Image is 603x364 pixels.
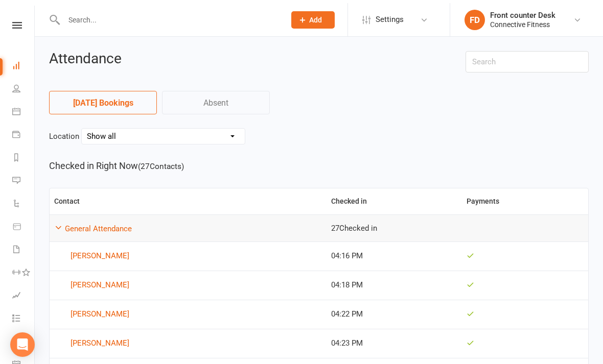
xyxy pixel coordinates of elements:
a: Payments [12,121,35,144]
td: 04:18 PM [327,268,462,297]
th: Checked in [327,185,462,211]
td: 04:22 PM [327,297,462,326]
a: Reports [12,144,35,167]
div: Location [49,125,589,141]
th: Payments [462,185,588,211]
span: Add [309,13,322,21]
a: [DATE] Bookings [49,88,157,111]
button: Add [291,8,335,26]
a: Assessments [12,282,35,305]
input: Search... [61,10,278,24]
a: Product Sales [12,213,35,236]
h2: Attendance [49,48,450,64]
a: [PERSON_NAME] [54,247,322,259]
a: [PERSON_NAME] [54,305,322,318]
div: Front counter Desk [490,8,555,17]
small: ( 27 Contacts) [138,159,184,168]
h5: Checked in Right Now [49,156,589,171]
div: Open Intercom Messenger [10,329,35,354]
a: Absent [162,88,270,111]
div: Connective Fitness [490,17,555,26]
a: General Attendance [65,221,132,230]
td: 27 Checked in [327,211,588,238]
a: Dashboard [12,52,35,75]
th: Contact [50,185,327,211]
span: Settings [376,5,404,28]
a: [PERSON_NAME] [54,334,322,347]
a: Calendar [12,98,35,121]
input: Search [466,48,589,69]
a: What's New [12,328,35,351]
td: 04:16 PM [327,238,462,268]
a: People [12,75,35,98]
div: FD [465,7,485,27]
td: 04:23 PM [327,326,462,355]
a: [PERSON_NAME] [54,276,322,288]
